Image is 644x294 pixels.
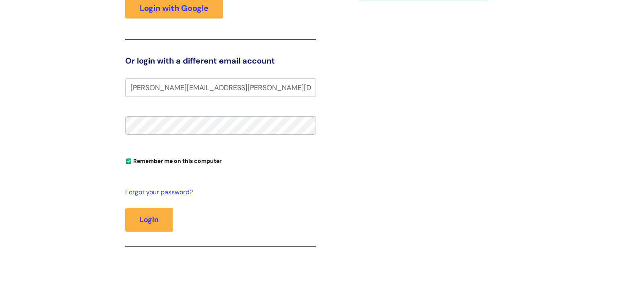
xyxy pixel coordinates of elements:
label: Remember me on this computer [125,156,222,164]
a: Forgot your password? [125,187,312,198]
input: Remember me on this computer [126,159,131,164]
div: You can uncheck this option if you're logging in from a shared device [125,154,316,167]
h3: Or login with a different email account [125,56,316,66]
button: Login [125,208,173,231]
input: Your e-mail address [125,78,316,97]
